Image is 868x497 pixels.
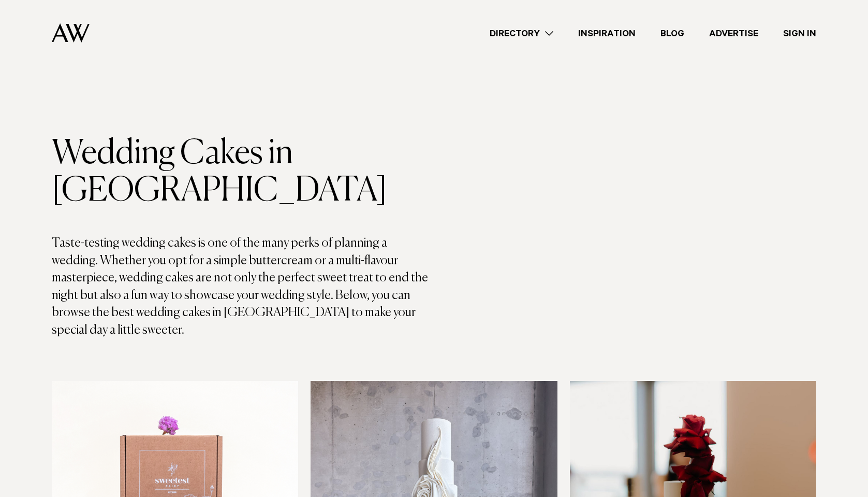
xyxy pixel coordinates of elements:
a: Sign In [771,26,829,40]
img: Auckland Weddings Logo [52,23,90,42]
a: Advertise [697,26,771,40]
a: Inspiration [566,26,648,40]
a: Blog [648,26,697,40]
h1: Wedding Cakes in [GEOGRAPHIC_DATA] [52,135,434,210]
p: Taste-testing wedding cakes is one of the many perks of planning a wedding. Whether you opt for a... [52,235,434,339]
a: Directory [477,26,566,40]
